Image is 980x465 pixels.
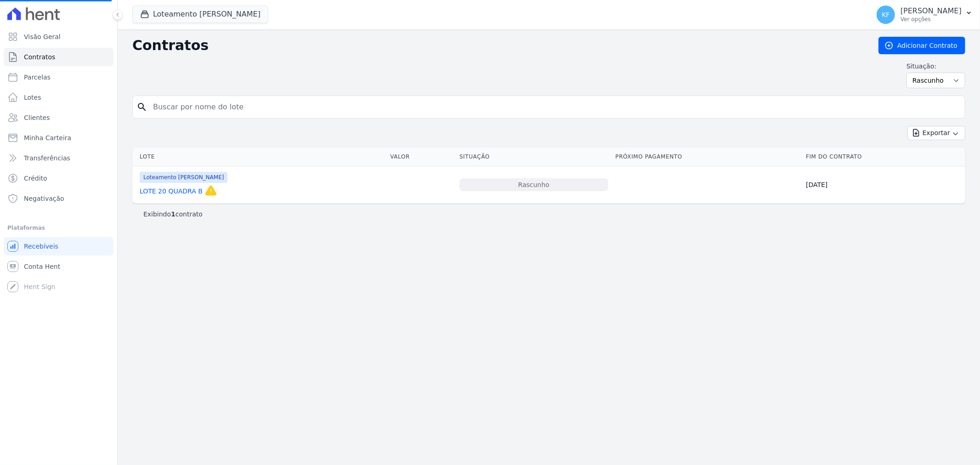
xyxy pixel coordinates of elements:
button: Exportar [907,126,965,140]
span: KF [882,11,889,18]
a: Clientes [4,108,113,127]
td: [DATE] [802,166,965,204]
a: Lotes [4,88,113,107]
span: Lotes [24,93,41,102]
span: Contratos [24,52,55,62]
span: Minha Carteira [24,133,71,142]
a: Minha Carteira [4,129,113,147]
span: Recebíveis [24,242,58,251]
input: Buscar por nome do lote [147,98,961,116]
a: Negativação [4,189,113,208]
a: LOTE 20 QUADRA B [140,187,203,196]
a: Recebíveis [4,237,113,255]
p: [PERSON_NAME] [901,6,962,16]
div: Plataformas [7,222,110,233]
span: Visão Geral [24,32,61,41]
th: Fim do Contrato [802,147,965,166]
a: Transferências [4,149,113,167]
button: Loteamento [PERSON_NAME] [132,6,268,23]
span: Negativação [24,194,64,203]
a: Visão Geral [4,28,113,46]
th: Próximo Pagamento [612,147,803,166]
h2: Contratos [132,37,864,54]
div: Rascunho [459,178,608,191]
span: Loteamento [PERSON_NAME] [140,172,227,183]
th: Valor [386,147,456,166]
span: Clientes [24,113,50,122]
span: Crédito [24,174,47,183]
a: Crédito [4,169,113,187]
th: Lote [132,147,386,166]
label: Situação: [906,62,965,71]
span: Transferências [24,153,70,163]
span: Parcelas [24,73,51,82]
p: Ver opções [901,16,962,23]
i: search [136,102,147,113]
a: Contratos [4,48,113,66]
a: Conta Hent [4,257,113,276]
p: Exibindo contrato [143,210,203,219]
button: KF [PERSON_NAME] Ver opções [869,2,980,28]
a: Parcelas [4,68,113,86]
b: 1 [171,210,176,218]
th: Situação [456,147,612,166]
span: Conta Hent [24,262,60,271]
a: Adicionar Contrato [878,37,965,54]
